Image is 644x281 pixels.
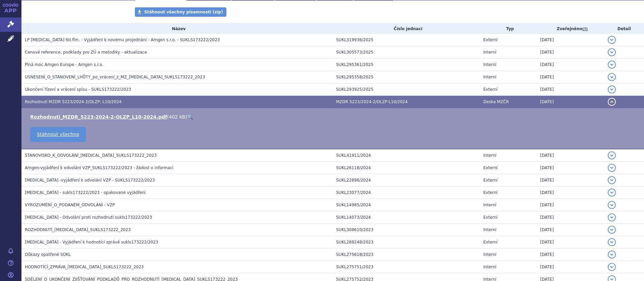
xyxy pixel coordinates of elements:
td: SUKL23077/2024 [333,187,480,199]
td: SUKL14073/2024 [333,211,480,224]
td: SUKL293925/2025 [333,83,480,96]
td: SUKL22896/2024 [333,174,480,187]
span: Interní [483,62,496,67]
a: Stáhnout všechny písemnosti (zip) [135,7,226,17]
td: MZDR 5223/2024-2/OLZP-L10/2024 [333,96,480,108]
td: SUKL319936/2025 [333,34,480,46]
td: SUKL275751/2023 [333,261,480,273]
th: Typ [480,24,537,34]
span: Amgen-vyjádření k odvolání VZP_SUKLS173222/2023 - žádost o informaci [25,165,173,170]
button: detail [608,151,616,159]
span: Interní [483,227,496,232]
td: [DATE] [537,236,604,249]
button: detail [608,36,616,44]
td: [DATE] [537,71,604,83]
td: [DATE] [537,96,604,108]
span: OTEZLA - Vyjádření k hodnotící zprávě sukls173222/2023 [25,240,158,244]
a: Rozhodnuti_MZDR_5223-2024-2-OLZP_L10-2024.pdf [30,114,167,120]
td: SUKL14985/2024 [333,199,480,211]
span: Externí [483,215,497,220]
button: detail [608,164,616,172]
button: detail [608,201,616,209]
td: SUKL305573/2025 [333,46,480,59]
span: OTEZLA -vyjádření k odvolání VZP - SUKLS173222/2023 [25,178,155,183]
td: SUKL308610/2023 [333,224,480,236]
td: [DATE] [537,59,604,71]
span: Interní [483,50,496,55]
td: [DATE] [537,174,604,187]
span: Externí [483,87,497,92]
span: Cenové reference, podklady pro ZÚ a metodiky - aktualizace [25,50,147,55]
span: Externí [483,190,497,195]
td: SUKL295361/2025 [333,59,480,71]
td: SUKL275618/2023 [333,249,480,261]
th: Zveřejněno [537,24,604,34]
span: Stáhnout všechny písemnosti (zip) [144,10,223,14]
th: Název [21,24,333,34]
td: [DATE] [537,34,604,46]
span: Externí [483,240,497,244]
span: HODNOTÍCÍ_ZPRÁVA_OTEZLA_SUKLS173222_2023 [25,265,144,269]
span: Interní [483,75,496,79]
span: Interní [483,265,496,269]
button: detail [608,61,616,69]
td: [DATE] [537,149,604,162]
span: STANOVISKO_K_ODVOLÁNÍ_OTEZLA_SUKLS173222_2023 [25,153,157,158]
td: [DATE] [537,211,604,224]
button: detail [608,73,616,81]
span: Ukončení řízení a vrácení spisu - SUKLS173222/2023 [25,87,131,92]
button: detail [608,213,616,221]
th: Číslo jednací [333,24,480,34]
span: Rozhodnutí MZDR 5223/2024-2/OLZP; L10/2024 [25,99,121,104]
span: ROZHODNUTÍ_OTEZLA_SUKLS173222_2023 [25,227,131,232]
span: Interní [483,252,496,257]
td: SUKL41911/2024 [333,149,480,162]
span: Plná moc Amgen Europe - Amgen s.r.o. [25,62,103,67]
span: OTEZLA - Odvolání proti rozhodnutí sukls173222/2023 [25,215,152,220]
li: ( ) [30,114,637,120]
button: detail [608,48,616,56]
span: Deska MZČR [483,99,509,104]
button: detail [608,85,616,93]
button: detail [608,98,616,106]
button: detail [608,176,616,184]
th: Detail [604,24,644,34]
td: [DATE] [537,261,604,273]
td: [DATE] [537,46,604,59]
td: SUKL26118/2024 [333,162,480,174]
a: 🔍 [187,114,193,120]
span: VYROZUMĚNÍ_O_PODANÉM_ODVOLÁNÍ - VZP [25,203,115,207]
button: detail [608,238,616,246]
span: USNESENÍ_O_STANOVENÍ_LHŮTY_po_vrácení_z_MZ_OTEZLA_SUKLS173222_2023 [25,75,205,79]
td: [DATE] [537,187,604,199]
span: Interní [483,203,496,207]
a: Stáhnout všechno [30,127,86,142]
span: Důkazy opatřené SÚKL [25,252,71,257]
td: SUKL295358/2025 [333,71,480,83]
td: [DATE] [537,224,604,236]
td: SUKL288248/2023 [333,236,480,249]
span: Externí [483,38,497,42]
button: detail [608,189,616,197]
button: detail [608,263,616,271]
span: Interní [483,153,496,158]
td: [DATE] [537,199,604,211]
span: Externí [483,178,497,183]
td: [DATE] [537,83,604,96]
span: Externí [483,165,497,170]
button: detail [608,226,616,234]
span: LP OTEZLA tbl.flm. - Vyjádření k novému projednání - Amgen s.r.o. - SUKLS173222/2023 [25,38,220,42]
button: detail [608,251,616,259]
span: Otezla - sukls173222/2023 - opakované vyjádření [25,190,146,195]
span: 402 kB [169,114,185,120]
td: [DATE] [537,249,604,261]
abbr: (?) [582,27,588,31]
td: [DATE] [537,162,604,174]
